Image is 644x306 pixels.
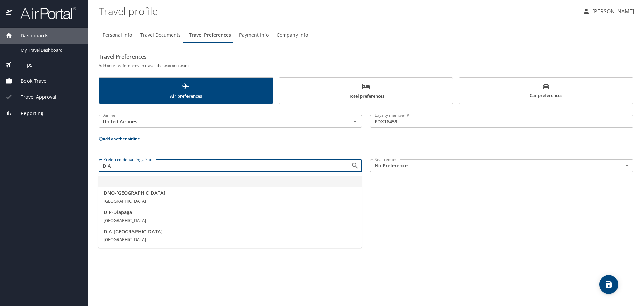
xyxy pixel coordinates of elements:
input: Select an Airline [101,117,340,126]
input: Search for and select an airport [101,161,340,170]
span: [GEOGRAPHIC_DATA] [104,217,146,223]
span: Personal Info [103,31,132,39]
span: - [104,178,356,185]
span: DIA - [GEOGRAPHIC_DATA] [104,228,356,235]
span: Travel Documents [140,31,181,39]
span: Car preferences [463,83,629,99]
button: Add another airline [99,136,140,142]
button: save [599,275,618,294]
span: Travel Approval [12,93,56,101]
button: Close [350,161,360,170]
span: Travel Preferences [189,31,231,39]
span: DIP - Diapaga [104,209,356,216]
img: icon-airportal.png [6,7,13,20]
span: Air preferences [103,82,269,100]
span: Hotel preferences [283,82,449,100]
span: DNO - [GEOGRAPHIC_DATA] [104,189,356,197]
button: Open [350,117,360,126]
div: scrollable force tabs example [99,77,633,104]
span: Trips [12,61,32,69]
div: Profile [99,27,633,43]
span: [GEOGRAPHIC_DATA] [104,198,146,204]
div: No Preference [370,159,633,172]
button: [PERSON_NAME] [580,5,637,17]
h2: Travel Preferences [99,51,633,62]
span: Dashboards [12,32,48,39]
img: airportal-logo.png [13,7,76,20]
span: Reporting [12,110,43,117]
span: Company Info [277,31,308,39]
h6: Add your preferences to travel the way you want [99,62,633,69]
span: Book Travel [12,77,48,85]
span: My Travel Dashboard [21,47,80,53]
h1: Travel profile [99,1,577,21]
span: [GEOGRAPHIC_DATA] [104,236,146,243]
span: Payment Info [239,31,269,39]
p: [PERSON_NAME] [590,7,634,15]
